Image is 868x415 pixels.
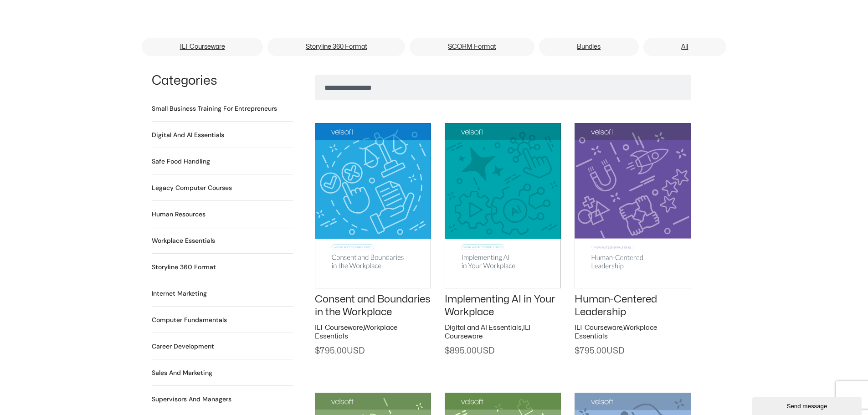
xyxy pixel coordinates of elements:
a: Visit product category Career Development [152,342,214,351]
span: $ [315,347,320,355]
h2: Workplace Essentials [152,236,215,246]
h2: , [575,323,691,341]
span: 795.00 [315,347,365,355]
a: Visit product category Storyline 360 Format [152,262,216,272]
h2: Small Business Training for Entrepreneurs [152,104,277,113]
h2: Career Development [152,342,214,351]
a: Human-Centered Leadership [575,294,657,318]
h2: , [315,323,431,341]
a: Visit product category Human Resources [152,210,205,219]
a: All [643,38,726,56]
h1: Categories [152,75,293,87]
h2: Human Resources [152,210,205,219]
a: Bundles [539,38,639,56]
a: Visit product category Small Business Training for Entrepreneurs [152,104,277,113]
a: Visit product category Supervisors and Managers [152,395,231,404]
iframe: chat widget [752,395,863,415]
a: ILT Courseware [142,38,263,56]
a: Visit product category Legacy Computer Courses [152,183,232,193]
a: SCORM Format [410,38,534,56]
a: Implementing AI in Your Workplace [445,294,555,318]
h2: Internet Marketing [152,289,207,298]
h2: Supervisors and Managers [152,395,231,404]
a: Storyline 360 Format [267,38,405,56]
a: ILT Courseware [315,324,363,331]
nav: Menu [142,38,726,59]
span: $ [575,347,580,355]
a: Visit product category Internet Marketing [152,289,207,298]
h2: Storyline 360 Format [152,262,216,272]
a: ILT Courseware [575,324,622,331]
span: 795.00 [575,347,624,355]
a: Visit product category Workplace Essentials [152,236,215,246]
a: Visit product category Sales and Marketing [152,368,212,378]
a: Visit product category Computer Fundamentals [152,315,227,325]
a: Digital and AI Essentials [445,324,522,331]
h2: , [445,323,561,341]
h2: Sales and Marketing [152,368,212,378]
span: $ [445,347,450,355]
h2: Computer Fundamentals [152,315,227,325]
h2: Digital and AI Essentials [152,130,224,140]
h2: Legacy Computer Courses [152,183,232,193]
a: Visit product category Safe Food Handling [152,157,210,166]
h2: Safe Food Handling [152,157,210,166]
a: Consent and Boundaries in the Workplace [315,294,431,318]
span: 895.00 [445,347,494,355]
a: Visit product category Digital and AI Essentials [152,130,224,140]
